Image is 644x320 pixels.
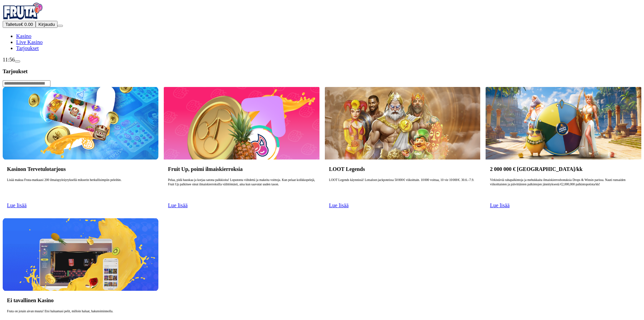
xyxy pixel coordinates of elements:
[3,33,641,51] nav: Main menu
[490,178,637,199] p: Virkistäviä rahapalkintoja ja mehukkaita ilmaiskierrosbonuksia Drops & Winsin parissa. Nauti runs...
[168,202,188,208] a: Lue lisää
[3,68,641,75] h3: Tarjoukset
[5,22,21,27] span: Talletus
[486,87,641,159] img: 2 000 000 € Palkintopotti/kk
[168,166,315,172] h3: Fruit Up, poimi ilmaiskierroksia
[7,202,27,208] a: Lue lisää
[21,22,33,27] span: € 0.00
[3,15,43,20] a: Fruta
[7,297,154,304] h3: Ei tavallinen Kasino
[329,202,348,208] a: Lue lisää
[168,178,315,199] p: Pelaa, pidä hauskaa ja korjaa satona palkkioita! Loputonta viihdettä ja makeita voittoja. Kun pel...
[490,202,509,208] a: Lue lisää
[329,178,476,199] p: LOOT Legends käynnissä! Lotsaloot‑jackpoteissa 50 000 € viikoittain. 10 000 voittaa, 10 vie 10 00...
[3,3,43,19] img: Fruta
[7,166,154,172] h3: Kasinon Tervetulotarjous
[38,22,55,27] span: Kirjaudu
[325,87,481,159] img: LOOT Legends
[36,21,58,28] button: Kirjaudu
[164,87,319,159] img: Fruit Up, poimi ilmaiskierroksia
[3,87,158,159] img: Kasinon Tervetulotarjous
[7,178,154,199] p: Lisää makua Fruta-matkaasi 200 ilmaispyöräytyksellä mikserin herkullisimpiin peleihin.
[16,39,43,45] a: Live Kasino
[15,60,20,62] button: live-chat
[3,21,36,28] button: Talletusplus icon€ 0.00
[3,57,15,62] span: 11:56
[329,166,476,172] h3: LOOT Legends
[3,80,50,87] input: Search
[490,166,637,172] h3: 2 000 000 € [GEOGRAPHIC_DATA]/kk
[3,3,641,51] nav: Primary
[3,218,158,291] img: Ei tavallinen Kasino
[16,45,39,51] a: Tarjoukset
[58,25,63,27] button: menu
[16,33,31,39] a: Kasino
